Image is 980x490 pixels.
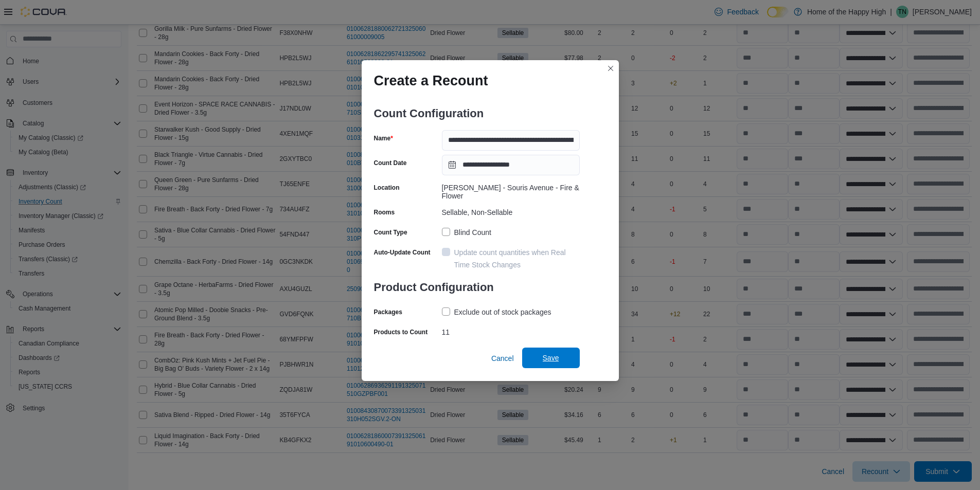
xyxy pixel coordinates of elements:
[374,248,431,257] label: Auto-Update Count
[374,72,488,89] h1: Create a Recount
[487,348,518,369] button: Cancel
[374,208,395,216] label: Rooms
[374,159,407,167] label: Count Date
[442,179,580,200] div: [PERSON_NAME] - Souris Avenue - Fire & Flower
[374,184,400,192] label: Location
[491,353,514,364] span: Cancel
[454,246,580,271] div: Update count quantities when Real Time Stock Changes
[374,97,580,130] h3: Count Configuration
[374,328,428,336] label: Products to Count
[442,324,580,336] div: 11
[522,348,580,368] button: Save
[543,353,559,363] span: Save
[374,228,407,237] label: Count Type
[374,134,393,142] label: Name
[374,271,580,304] h3: Product Configuration
[442,204,580,216] div: Sellable, Non-Sellable
[374,308,402,316] label: Packages
[454,226,491,239] div: Blind Count
[454,306,551,318] div: Exclude out of stock packages
[604,62,617,75] button: Closes this modal window
[442,155,580,175] input: Press the down key to open a popover containing a calendar.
